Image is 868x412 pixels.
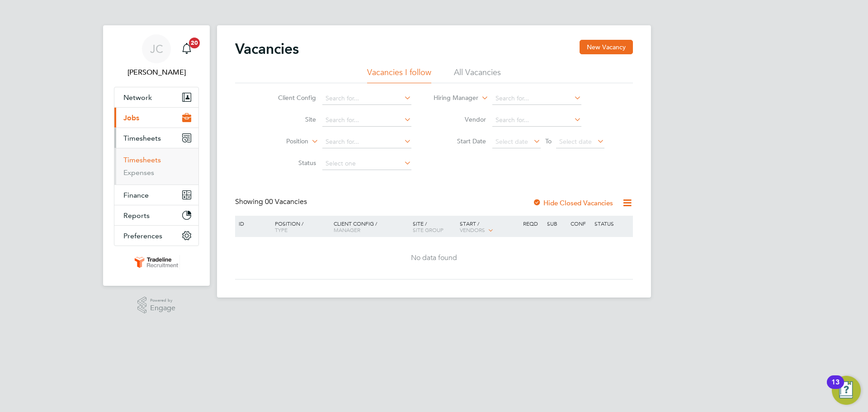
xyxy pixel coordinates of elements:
span: Select date [559,137,592,146]
span: Timesheets [123,134,161,142]
button: Jobs [114,108,198,128]
div: Position / [268,216,331,237]
label: Status [264,159,316,167]
span: Select date [495,137,528,146]
span: Type [275,226,288,233]
input: Search for... [492,114,581,127]
span: 20 [189,38,200,48]
div: Showing [235,197,309,207]
span: To [542,135,554,147]
a: Go to home page [114,255,199,270]
a: Timesheets [123,156,161,164]
label: Position [256,137,308,146]
button: Timesheets [114,128,198,148]
div: 13 [831,382,840,394]
span: Preferences [123,232,162,240]
div: ID [236,216,268,231]
button: Network [114,87,198,107]
label: Hide Closed Vacancies [533,199,613,207]
div: Client Config / [331,216,410,237]
a: 20 [178,34,196,63]
div: Timesheets [114,148,198,185]
span: Reports [123,211,150,220]
span: Jack Cordell [114,67,199,78]
span: JC [150,43,163,55]
span: Manager [334,226,360,233]
li: Vacancies I follow [367,67,431,83]
input: Search for... [322,136,411,148]
img: tradelinerecruitment-logo-retina.png [133,255,180,270]
span: Jobs [123,114,139,122]
button: Preferences [114,226,198,246]
div: Conf [568,216,592,231]
label: Hiring Manager [426,94,478,103]
span: Engage [150,304,175,312]
div: No data found [236,253,632,263]
label: Start Date [434,137,486,145]
div: Status [592,216,632,231]
div: Reqd [521,216,544,231]
span: Network [123,93,152,102]
button: Open Resource Center, 13 new notifications [832,376,861,405]
a: JC[PERSON_NAME] [114,34,199,78]
div: Start / [458,216,521,238]
input: Search for... [322,92,411,105]
a: Expenses [123,168,154,177]
h2: Vacancies [235,40,299,58]
label: Client Config [264,94,316,102]
span: Powered by [150,297,175,304]
input: Select one [322,157,411,170]
div: Site / [410,216,458,237]
li: All Vacancies [454,67,501,83]
span: Vendors [460,226,485,233]
input: Search for... [492,92,581,105]
span: Site Group [413,226,443,233]
button: Reports [114,205,198,225]
div: Sub [545,216,568,231]
label: Vendor [434,115,486,123]
label: Site [264,115,316,123]
input: Search for... [322,114,411,127]
span: 00 Vacancies [265,197,307,206]
button: Finance [114,185,198,205]
a: Powered byEngage [137,297,176,314]
button: New Vacancy [580,40,633,54]
span: Finance [123,191,149,199]
nav: Main navigation [103,25,210,286]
